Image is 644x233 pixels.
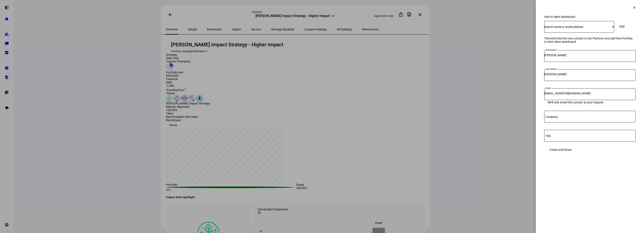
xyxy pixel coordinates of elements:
span: Create and Share [549,146,572,154]
mat-hint: We’ll only email this contact at your request. [548,100,604,104]
span: Search name or email address [544,25,583,29]
mat-label: First Name [545,49,556,51]
div: This will invite the new contact to the Platform and add this Portfolio to their client dashboard. [544,37,636,43]
mat-icon: clear [632,6,636,9]
button: Create and Share [544,146,577,154]
mat-label: Email [545,87,551,89]
div: Add to client dashboard [544,15,636,18]
mat-label: Last Name [545,68,556,70]
mat-label: Title [545,134,551,138]
mat-label: Company [545,115,558,118]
